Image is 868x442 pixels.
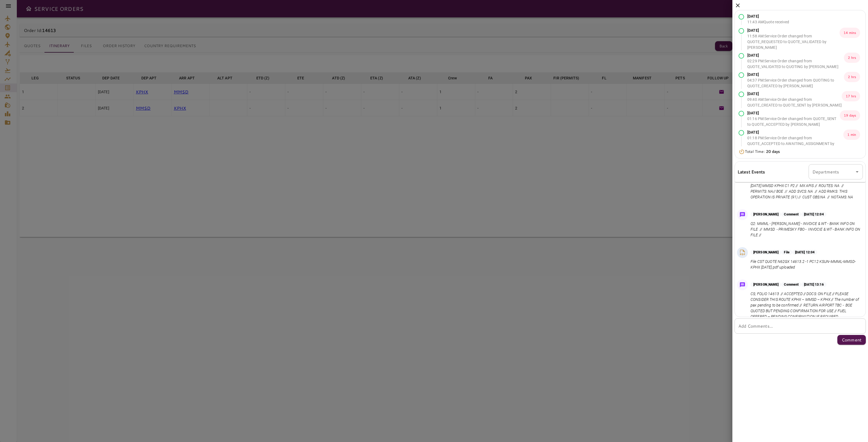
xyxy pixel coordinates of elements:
[751,172,861,200] p: QR: 14613.2 // [DATE] KSUN MMML C1 P2 //[DATE] MMML MMSD C1 P2 // [DATE] MMSD KPHX C1 P2 // MX AP...
[840,28,860,38] p: 14 mins
[745,149,780,154] p: Total Time:
[840,110,860,121] p: 19 days
[747,19,789,25] p: 11:43 AM Quote received
[751,282,781,287] p: [PERSON_NAME]
[747,116,840,127] p: 01:16 PM : Service Order changed from QUOTE_SENT to QUOTE_ACCEPTED by [PERSON_NAME]
[781,250,792,255] p: File
[837,335,866,345] button: Comment
[747,28,840,33] p: [DATE]
[751,212,781,217] p: [PERSON_NAME]
[766,149,780,154] b: 20 days
[801,282,826,287] p: [DATE] 13:16
[747,130,843,135] p: [DATE]
[751,259,861,270] p: File CST QUOTE N62GX 14613.2 -1 PC12 KSUN-MMML-MMSD-KPHX [DATE].pdf uploaded
[801,212,826,217] p: [DATE] 12:04
[853,168,861,176] button: Open
[747,14,789,19] p: [DATE]
[747,53,844,58] p: [DATE]
[781,212,801,217] p: Comment
[747,33,840,50] p: 11:58 AM : Service Order changed from QUOTE_REQUESTED to QUOTE_VALIDATED by [PERSON_NAME]
[747,72,844,78] p: [DATE]
[747,91,842,97] p: [DATE]
[738,168,765,175] h6: Latest Events
[844,53,860,63] p: 2 hrs
[747,97,842,108] p: 09:40 AM : Service Order changed from QUOTE_CREATED to QUOTE_SENT by [PERSON_NAME]
[843,130,860,140] p: 1 min
[739,149,745,154] img: Timer Icon
[844,72,860,82] p: 2 hrs
[792,250,817,255] p: [DATE] 12:04
[747,135,843,152] p: 01:18 PM : Service Order changed from QUOTE_ACCEPTED to AWAITING_ASSIGNMENT by [PERSON_NAME]
[842,91,860,101] p: 17 hrs
[751,250,781,255] p: [PERSON_NAME]
[739,211,746,218] img: Message Icon
[747,58,844,70] p: 02:29 PM : Service Order changed from QUOTE_VALIDATED to QUOTING by [PERSON_NAME]
[781,282,801,287] p: Comment
[751,221,861,238] p: Q2: MMML - [PERSON_NAME] - INVOICE & WT - BANK INFO ON FILE // MMSD - PRIMESKY FBO - INVOCIE & WT...
[739,281,746,289] img: Message Icon
[738,249,746,257] img: PDF File
[751,291,861,320] p: CS; FOLIO 14613 // ACCEPTED // DOCS: ON FILE // PLEASE CONSIDER THIS ROUTE KPHX – MMSD – KPHX // ...
[747,110,840,116] p: [DATE]
[842,337,861,343] p: Comment
[747,78,844,89] p: 04:37 PM : Service Order changed from QUOTING to QUOTE_CREATED by [PERSON_NAME]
